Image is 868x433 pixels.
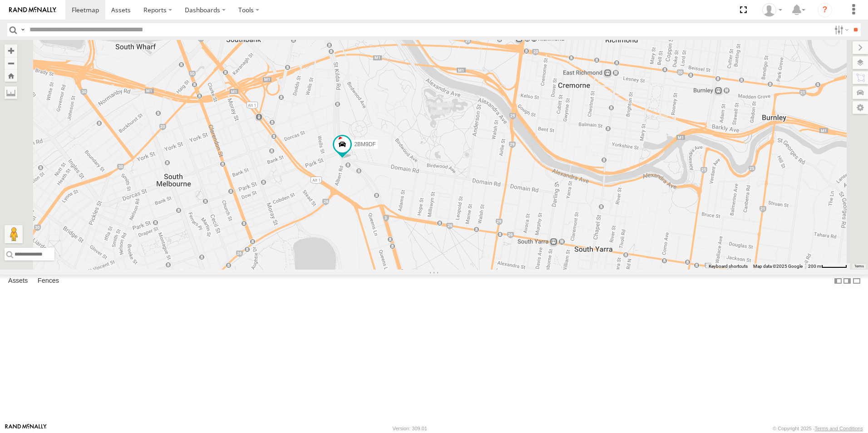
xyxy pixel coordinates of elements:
a: Visit our Website [5,424,47,433]
span: 200 m [808,264,821,269]
span: 2BM9DF [354,142,375,148]
button: Zoom Home [5,69,17,82]
button: Keyboard shortcuts [709,263,748,270]
label: Dock Summary Table to the Left [833,275,843,288]
label: Measure [5,86,17,99]
label: Search Query [19,23,26,36]
label: Fences [33,275,64,287]
button: Zoom out [5,57,17,69]
button: Drag Pegman onto the map to open Street View [5,225,23,243]
span: Map data ©2025 Google [753,264,803,269]
a: Terms (opens in new tab) [854,265,864,268]
a: Terms and Conditions [815,426,863,431]
div: Version: 309.01 [393,426,427,431]
div: Sean Aliphon [759,3,785,17]
button: Zoom in [5,44,17,57]
div: © Copyright 2025 - [773,426,863,431]
button: Map Scale: 200 m per 53 pixels [805,263,850,270]
i: ? [818,3,832,17]
label: Map Settings [853,101,868,114]
label: Dock Summary Table to the Right [843,275,852,288]
label: Search Filter Options [831,23,850,36]
img: rand-logo.svg [9,7,56,13]
label: Assets [4,275,32,287]
label: Hide Summary Table [852,275,861,288]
